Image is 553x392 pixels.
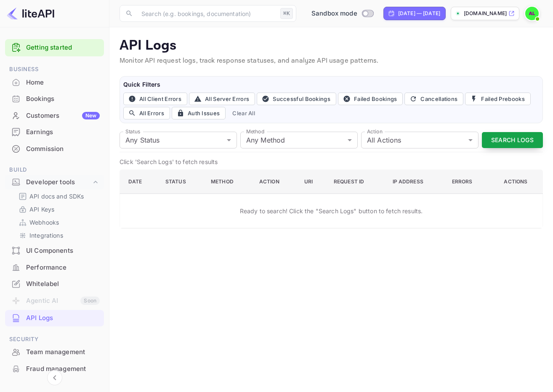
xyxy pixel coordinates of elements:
[26,263,100,273] div: Performance
[26,246,100,256] div: UI Components
[29,218,59,227] p: Webhooks
[26,127,100,137] div: Earnings
[26,279,100,289] div: Whitelabel
[204,170,253,194] th: Method
[19,205,97,214] a: API Keys
[311,9,357,19] span: Sandbox mode
[464,10,507,17] p: [DOMAIN_NAME]
[5,310,104,326] div: API Logs
[5,344,104,360] div: Team management
[5,108,104,124] div: CustomersNew
[525,7,539,20] img: Abdelhakim Ait Lafkih
[19,231,97,240] a: Integrations
[491,170,543,194] th: Actions
[482,132,543,148] button: Search Logs
[29,205,54,214] p: API Keys
[7,7,54,20] img: LiteAPI logo
[5,260,104,276] div: Performance
[361,132,479,148] div: All Actions
[15,229,101,241] div: Integrations
[298,170,327,194] th: URI
[465,93,531,105] button: Failed Prebooks
[120,170,159,194] th: Date
[26,78,100,87] div: Home
[5,91,104,106] a: Bookings
[15,190,101,202] div: API docs and SDKs
[159,170,204,194] th: Status
[338,93,403,105] button: Failed Bookings
[82,112,100,119] div: New
[383,7,446,20] div: Click to change the date range period
[26,313,100,323] div: API Logs
[125,128,140,135] label: Status
[240,207,423,215] p: Ready to search! Click the "Search Logs" button to fetch results.
[5,243,104,258] a: UI Components
[26,111,100,121] div: Customers
[5,344,104,360] a: Team management
[26,94,100,104] div: Bookings
[189,93,255,105] button: All Server Errors
[5,91,104,107] div: Bookings
[5,141,104,157] div: Commission
[5,260,104,275] a: Performance
[26,177,91,187] div: Developer tools
[120,56,543,66] p: Monitor API request logs, track response statuses, and analyze API usage patterns.
[5,335,104,344] span: Security
[172,107,226,119] button: Auth Issues
[246,128,264,135] label: Method
[5,65,104,74] span: Business
[120,37,543,54] p: API Logs
[29,192,84,201] p: API docs and SDKs
[445,170,491,194] th: Errors
[120,157,543,166] p: Click 'Search Logs' to fetch results
[5,175,104,190] div: Developer tools
[5,108,104,123] a: CustomersNew
[386,170,445,194] th: IP Address
[15,203,101,215] div: API Keys
[123,80,539,89] h6: Quick Filters
[26,144,100,154] div: Commission
[398,10,440,17] div: [DATE] — [DATE]
[308,9,377,19] div: Switch to Production mode
[5,276,104,292] div: Whitelabel
[5,124,104,140] a: Earnings
[19,218,97,227] a: Webhooks
[5,310,104,326] a: API Logs
[5,124,104,140] div: Earnings
[19,192,97,201] a: API docs and SDKs
[404,93,463,105] button: Cancellations
[327,170,386,194] th: Request ID
[5,361,104,376] a: Fraud management
[257,93,336,105] button: Successful Bookings
[240,132,358,148] div: Any Method
[26,43,100,53] a: Getting started
[229,107,258,119] button: Clear All
[5,165,104,175] span: Build
[26,347,100,357] div: Team management
[26,364,100,374] div: Fraud management
[5,276,104,291] a: Whitelabel
[5,361,104,377] div: Fraud management
[120,132,237,148] div: Any Status
[15,216,101,228] div: Webhooks
[253,170,298,194] th: Action
[123,107,170,119] button: All Errors
[5,74,104,90] a: Home
[280,8,293,19] div: ⌘K
[136,5,277,22] input: Search (e.g. bookings, documentation)
[47,370,62,385] button: Collapse navigation
[367,128,383,135] label: Action
[123,93,187,105] button: All Client Errors
[5,243,104,259] div: UI Components
[5,39,104,56] div: Getting started
[5,74,104,91] div: Home
[29,231,63,240] p: Integrations
[5,141,104,156] a: Commission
